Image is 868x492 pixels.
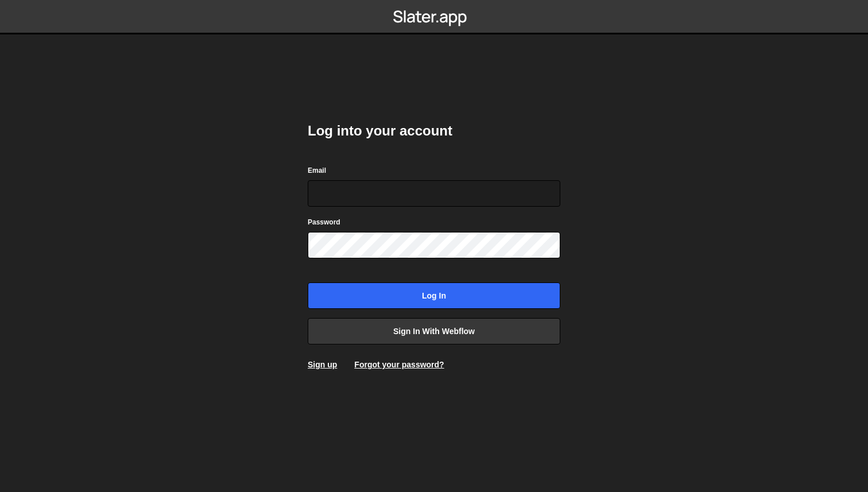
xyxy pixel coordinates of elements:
[308,318,560,344] a: Sign in with Webflow
[308,216,340,228] label: Password
[308,122,560,140] h2: Log into your account
[308,360,337,369] a: Sign up
[308,165,326,176] label: Email
[308,282,560,309] input: Log in
[354,360,444,369] a: Forgot your password?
